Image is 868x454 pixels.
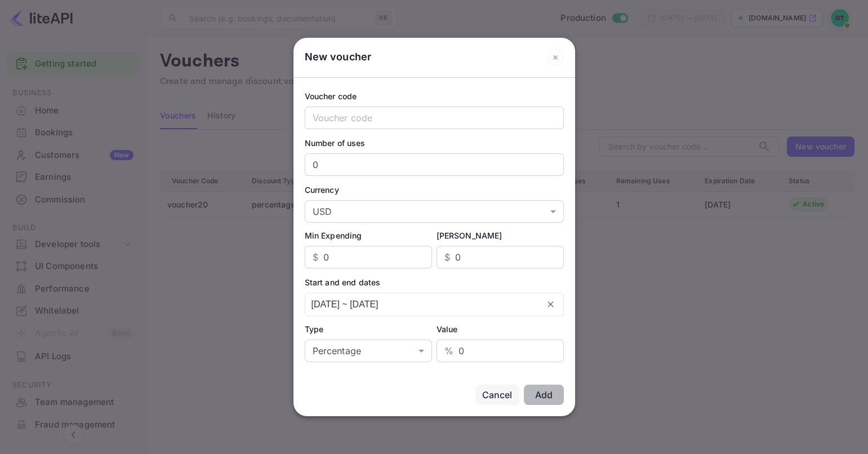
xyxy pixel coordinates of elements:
div: Voucher code [305,90,564,102]
div: Percentage [305,340,432,362]
div: Value [437,323,564,335]
input: Number of uses [305,153,564,176]
div: Add [535,389,553,400]
div: Currency [305,184,564,196]
div: Cancel [482,388,513,402]
p: $ [313,250,318,264]
div: Start and end dates [305,276,564,288]
p: $ [444,250,450,264]
div: Min Expending [305,230,432,241]
div: Type [305,323,432,335]
button: Add [524,385,564,405]
button: Clear [547,301,554,308]
p: % [444,344,453,358]
svg: close [547,301,554,308]
div: New voucher [305,49,372,66]
div: Number of uses [305,137,564,149]
input: dd/MM/yyyy ~ dd/MM/yyyy [305,293,538,316]
input: Voucher code [305,107,564,129]
div: [PERSON_NAME] [437,230,564,241]
div: USD [305,200,564,223]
